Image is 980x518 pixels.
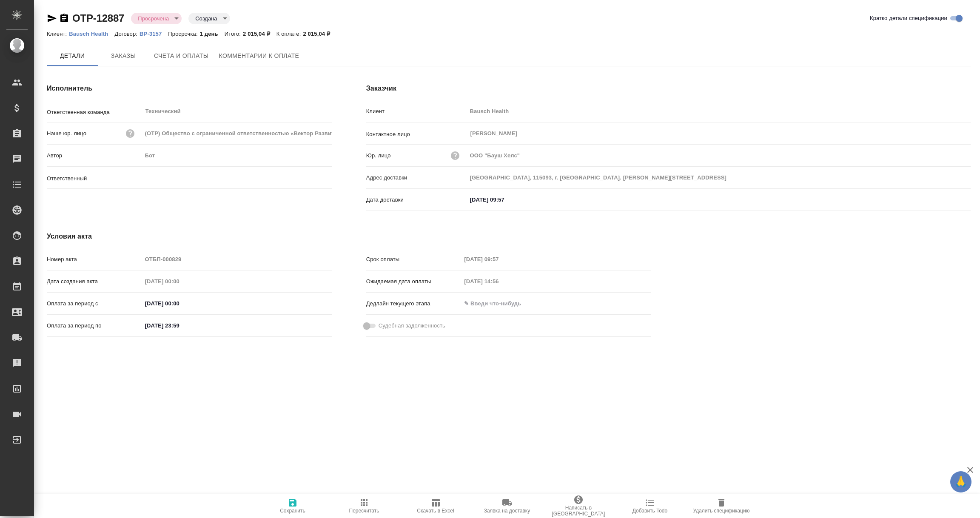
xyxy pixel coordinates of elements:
[276,31,303,37] p: К оплате:
[467,194,541,206] input: ✎ Введи что-нибудь
[225,31,243,37] p: Итого:
[467,171,971,184] input: Пустое поле
[140,31,168,37] p: ВР-3157
[366,299,462,308] p: Дедлайн текущего этапа
[142,275,217,287] input: Пустое поле
[142,297,217,310] input: ✎ Введи что-нибудь
[188,13,230,24] div: Просрочена
[47,151,142,160] p: Автор
[59,13,69,23] button: Скопировать ссылку
[142,253,332,265] input: Пустое поле
[47,13,57,23] button: Скопировать ссылку для ЯМессенджера
[142,149,332,162] input: Пустое поле
[870,14,947,23] span: Кратко детали спецификации
[47,129,86,138] p: Наше юр. лицо
[142,319,217,332] input: ✎ Введи что-нибудь
[461,275,536,287] input: Пустое поле
[219,51,299,61] span: Комментарии к оплате
[69,31,114,37] p: Bausch Health
[72,12,124,24] a: OTP-12887
[47,231,651,242] h4: Условия акта
[69,30,114,37] a: Bausch Health
[366,255,462,264] p: Срок оплаты
[52,51,93,61] span: Детали
[366,196,467,204] p: Дата доставки
[47,299,142,308] p: Оплата за период с
[47,255,142,264] p: Номер акта
[366,174,467,182] p: Адрес доставки
[461,253,536,265] input: Пустое поле
[47,322,142,330] p: Оплата за период по
[135,15,171,22] button: Просрочена
[200,31,225,37] p: 1 день
[950,471,971,492] button: 🙏
[168,31,199,37] p: Просрочка:
[366,277,462,286] p: Ожидаемая дата оплаты
[467,149,971,162] input: Пустое поле
[366,83,971,94] h4: Заказчик
[114,31,140,37] p: Договор:
[47,108,142,117] p: Ответственная команда
[142,127,332,139] input: Пустое поле
[461,297,536,310] input: ✎ Введи что-нибудь
[328,177,329,179] button: Open
[954,473,968,491] span: 🙏
[47,174,142,183] p: Ответственный
[467,105,971,117] input: Пустое поле
[154,51,209,61] span: Счета и оплаты
[103,51,144,61] span: Заказы
[366,130,467,139] p: Контактное лицо
[303,31,336,37] p: 2 015,04 ₽
[379,322,445,330] span: Судебная задолженность
[47,277,142,286] p: Дата создания акта
[366,107,467,116] p: Клиент
[47,83,332,94] h4: Исполнитель
[366,151,391,160] p: Юр. лицо
[193,15,219,22] button: Создана
[131,13,182,24] div: Просрочена
[47,31,69,37] p: Клиент:
[243,31,276,37] p: 2 015,04 ₽
[140,30,168,37] a: ВР-3157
